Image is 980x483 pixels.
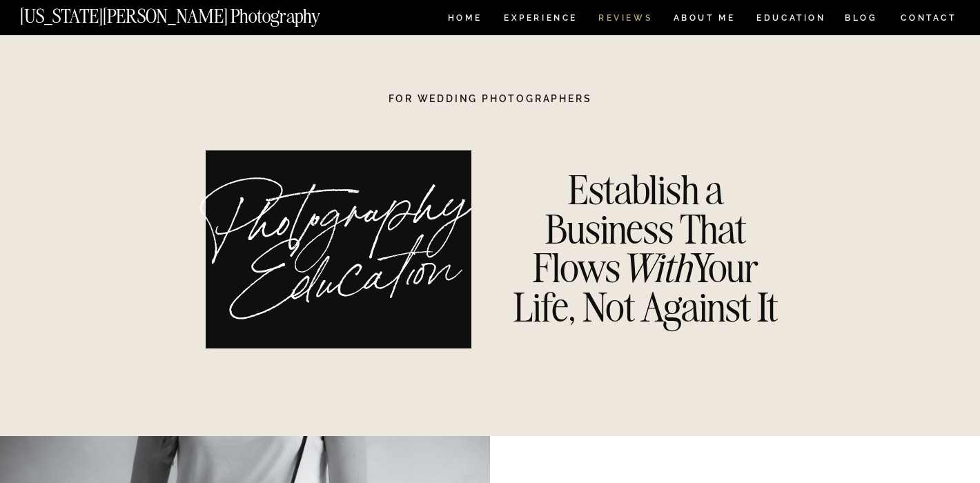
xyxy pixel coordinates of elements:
[445,14,484,26] a: HOME
[845,14,878,26] a: BLOG
[755,14,827,26] a: EDUCATION
[501,170,790,328] h3: Establish a Business That Flows Your Life, Not Against It
[673,14,736,26] a: ABOUT ME
[20,7,366,19] a: [US_STATE][PERSON_NAME] Photography
[504,14,576,26] a: Experience
[900,10,957,26] a: CONTACT
[349,94,631,104] h1: For Wedding Photographers
[620,243,691,293] i: With
[598,14,650,26] a: REVIEWS
[191,179,496,335] h1: Photography Education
